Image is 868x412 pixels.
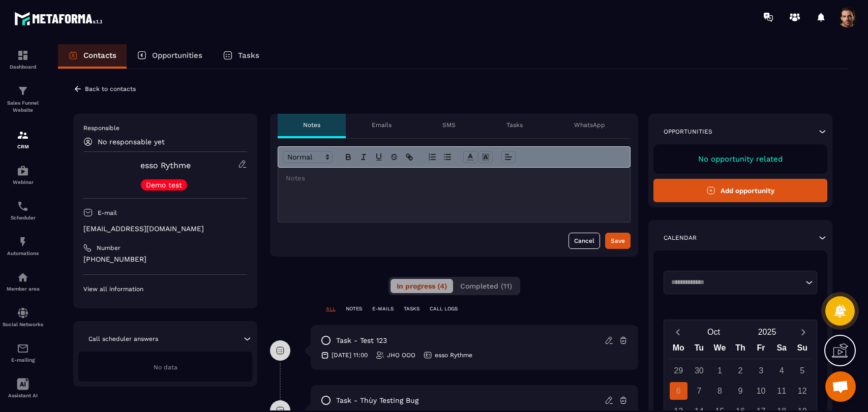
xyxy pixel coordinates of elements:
[773,362,791,379] div: 4
[794,325,813,339] button: Next month
[732,382,750,400] div: 9
[664,234,697,242] p: Calendar
[751,341,771,359] div: Fr
[372,305,394,312] p: E-MAILS
[664,154,817,164] p: No opportunity related
[83,224,247,234] p: [EMAIL_ADDRESS][DOMAIN_NAME]
[336,336,387,345] p: task - Test 123
[793,382,811,400] div: 12
[85,85,136,92] p: Back to contacts
[372,121,392,129] p: Emails
[668,341,689,359] div: Mo
[97,244,121,252] p: Number
[3,100,43,114] p: Sales Funnel Website
[146,181,182,188] p: Demo test
[3,42,43,77] a: formationformationDashboard
[711,362,729,379] div: 1
[326,305,336,312] p: ALL
[3,370,43,406] a: Assistant AI
[732,362,750,379] div: 2
[3,179,43,185] p: Webinar
[3,250,43,256] p: Automations
[3,144,43,149] p: CRM
[17,236,29,248] img: automations
[332,351,368,359] p: [DATE] 11:00
[711,382,729,400] div: 8
[454,279,518,293] button: Completed (11)
[3,299,43,335] a: social-networksocial-networkSocial Networks
[17,271,29,283] img: automations
[3,193,43,228] a: schedulerschedulerScheduler
[3,286,43,292] p: Member area
[17,165,29,177] img: automations
[83,255,247,264] p: [PHONE_NUMBER]
[460,282,512,290] span: Completed (11)
[17,200,29,212] img: scheduler
[3,215,43,220] p: Scheduler
[98,138,165,146] p: No responsable yet
[154,364,177,371] span: No data
[771,341,792,359] div: Sa
[825,371,856,402] div: Mở cuộc trò chuyện
[740,323,794,341] button: Open years overlay
[346,305,362,312] p: NOTES
[709,341,730,359] div: We
[391,279,453,293] button: In progress (4)
[3,393,43,398] p: Assistant AI
[397,282,447,290] span: In progress (4)
[3,77,43,121] a: formationformationSales Funnel Website
[238,51,259,60] p: Tasks
[670,362,687,379] div: 29
[83,285,247,293] p: View all information
[568,233,600,249] button: Cancel
[3,335,43,370] a: emailemailE-mailing
[152,51,202,60] p: Opportunities
[773,382,791,400] div: 11
[793,362,811,379] div: 5
[668,277,803,288] input: Search for option
[88,335,158,343] p: Call scheduler answers
[3,264,43,299] a: automationsautomationsMember area
[14,9,106,28] img: logo
[213,44,270,69] a: Tasks
[506,121,523,129] p: Tasks
[690,362,708,379] div: 30
[140,161,191,170] a: esso Rythme
[430,305,458,312] p: CALL LOGS
[730,341,751,359] div: Th
[404,305,420,312] p: TASKS
[3,322,43,327] p: Social Networks
[98,209,117,217] p: E-mail
[752,362,770,379] div: 3
[3,228,43,264] a: automationsautomationsAutomations
[752,382,770,400] div: 10
[58,44,127,69] a: Contacts
[336,396,418,405] p: task - Thùy testing bug
[127,44,213,69] a: Opportunities
[17,129,29,141] img: formation
[17,342,29,355] img: email
[664,128,712,136] p: Opportunities
[574,121,605,129] p: WhatsApp
[17,85,29,97] img: formation
[303,121,320,129] p: Notes
[387,351,415,359] p: JHO OOO
[3,64,43,70] p: Dashboard
[605,233,631,249] button: Save
[3,357,43,363] p: E-mailing
[17,49,29,61] img: formation
[689,341,710,359] div: Tu
[3,157,43,193] a: automationsautomationsWebinar
[435,351,472,359] p: esso Rythme
[3,121,43,157] a: formationformationCRM
[664,271,817,294] div: Search for option
[83,51,116,60] p: Contacts
[17,307,29,319] img: social-network
[442,121,456,129] p: SMS
[653,179,827,202] button: Add opportunity
[611,236,625,246] div: Save
[687,323,740,341] button: Open months overlay
[670,382,687,400] div: 6
[83,124,247,132] p: Responsible
[792,341,813,359] div: Su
